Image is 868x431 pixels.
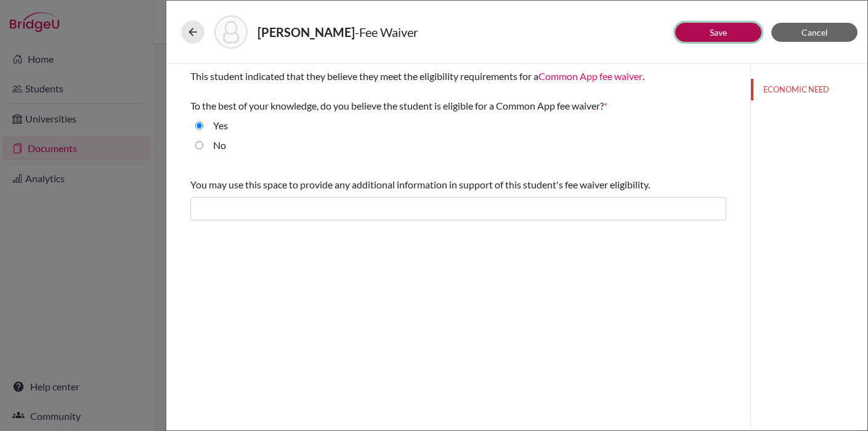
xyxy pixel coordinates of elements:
a: Common App fee waiver [538,70,643,82]
span: - Fee Waiver [355,25,418,39]
label: No [213,138,226,153]
button: ECONOMIC NEED [751,79,867,100]
strong: [PERSON_NAME] [258,25,355,39]
span: You may use this space to provide any additional information in support of this student's fee wai... [190,179,650,190]
label: Yes [213,118,228,133]
span: This student indicated that they believe they meet the eligibility requirements for a . To the be... [190,70,644,111]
